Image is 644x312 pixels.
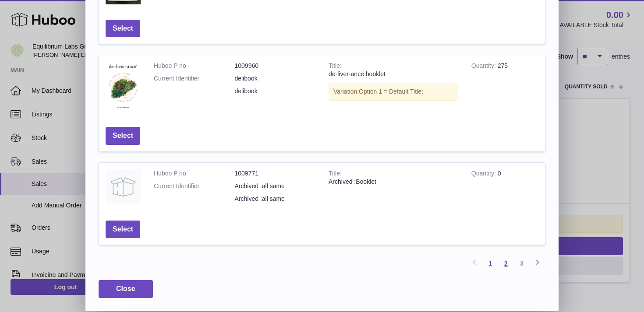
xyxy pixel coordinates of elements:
dt: Current Identifier [154,74,235,83]
img: de-liver-ance booklet [106,62,141,112]
button: Select [106,20,140,38]
button: Select [106,221,140,238]
dd: Archived :all same [235,182,316,190]
a: 3 [514,256,530,271]
span: Option 1 = Default Title; [359,88,423,95]
dd: 1009771 [235,169,316,178]
dt: Huboo P no [154,62,235,70]
dt: Current Identifier [154,182,235,190]
button: Select [106,127,140,145]
div: Archived :Booklet [329,178,458,186]
strong: Quantity [471,62,498,71]
a: 1 [482,256,498,271]
strong: Title [329,170,342,179]
strong: Quantity [471,170,498,179]
button: Close [99,280,153,298]
dd: delibook [235,74,316,83]
td: 275 [465,55,545,120]
strong: Title [329,62,342,71]
div: Variation: [329,83,458,101]
dt: Huboo P no [154,169,235,178]
dd: Archived :all same [235,195,316,203]
img: Archived :Booklet [106,169,141,204]
span: Close [116,285,135,292]
td: 0 [465,163,545,214]
a: 2 [498,256,514,271]
dd: 1009960 [235,62,316,70]
dd: delibook [235,87,316,95]
div: de-liver-ance booklet [329,70,458,78]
